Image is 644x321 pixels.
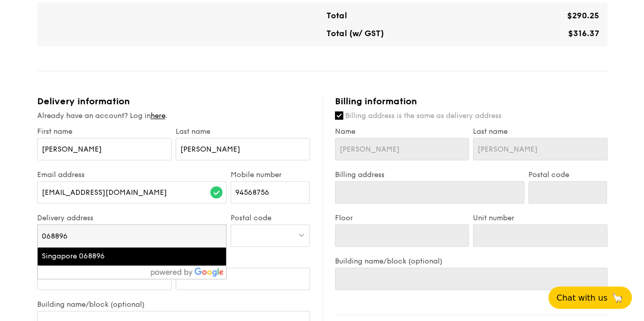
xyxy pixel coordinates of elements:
[567,11,599,20] span: $290.25
[37,127,172,136] label: First name
[326,28,384,38] span: Total (w/ GST)
[556,293,607,303] span: Chat with us
[176,257,310,266] label: Unit number
[42,251,177,261] div: Singapore 068896
[37,214,227,222] label: Delivery address
[37,96,130,107] span: Delivery information
[151,111,165,120] a: here
[473,127,607,136] label: Last name
[611,292,624,304] span: 🦙
[335,111,343,120] input: Billing address is the same as delivery address
[37,170,227,179] label: Email address
[548,286,632,309] button: Chat with us🦙
[335,214,469,222] label: Floor
[345,111,501,120] span: Billing address is the same as delivery address
[210,186,222,198] img: icon-success.f839ccf9.svg
[335,257,607,266] label: Building name/block (optional)
[335,96,417,107] span: Billing information
[151,268,224,277] img: powered-by-google.60e8a832.png
[568,28,599,38] span: $316.37
[176,127,310,136] label: Last name
[298,231,305,239] img: icon-dropdown.fa26e9f9.svg
[326,11,347,20] span: Total
[473,214,607,222] label: Unit number
[231,214,310,222] label: Postal code
[37,300,310,309] label: Building name/block (optional)
[231,170,310,179] label: Mobile number
[335,127,469,136] label: Name
[335,170,524,179] label: Billing address
[37,111,310,121] div: Already have an account? Log in .
[528,170,607,179] label: Postal code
